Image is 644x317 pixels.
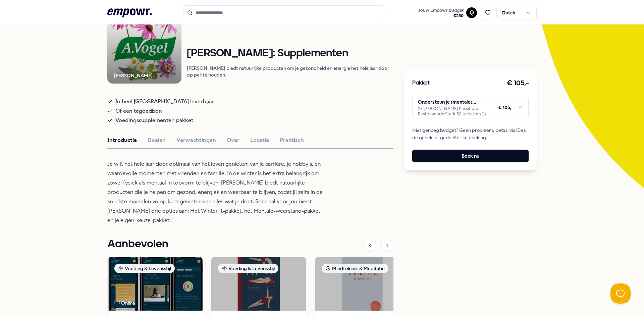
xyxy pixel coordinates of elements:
button: Over [227,136,239,145]
h3: € 105,- [507,78,529,89]
input: Search for products, categories or subcategories [183,5,384,20]
img: package image [315,257,410,311]
span: € 250 [418,13,464,18]
button: Praktisch [280,136,304,145]
span: Niet genoeg budget? Geen probleem, betaal via iDeal de gehele of gedeeltelijke boeking. [412,126,529,142]
h1: Aanbevolen [107,236,168,253]
a: Jouw Empowr budget€250 [416,6,466,20]
img: Product Image [107,9,181,84]
button: Verwachtingen [176,136,216,145]
button: Doelen [148,136,166,145]
p: [PERSON_NAME] biedt natuurlijke producten om je gezondheid en energie het hele jaar door op peil ... [187,65,393,78]
p: Je wilt het hele jaar door optimaal van het leven genieten: van je carrière, je hobby's, en waard... [107,159,325,225]
div: Online [114,299,135,307]
img: package image [108,257,203,311]
span: In heel [GEOGRAPHIC_DATA] leverbaar [115,97,214,106]
iframe: Help Scout Beacon - Open [610,283,631,304]
button: Jouw Empowr budget€250 [417,6,465,20]
img: package image [211,257,306,311]
h1: [PERSON_NAME]: Supplementen [187,48,393,59]
div: [PERSON_NAME] [114,72,153,79]
span: Of een tegoedbon [115,106,162,116]
div: Voeding & Levensstijl [114,264,175,273]
button: Q [466,7,477,18]
span: Voedingssupplementen pakket [115,116,193,125]
div: Voeding & Levensstijl [218,264,278,273]
div: Mindfulness & Meditatie [322,264,388,273]
button: Locatie [250,136,269,145]
h3: Pakket [412,79,430,88]
button: Introductie [107,136,137,145]
span: Jouw Empowr budget [418,8,464,13]
button: Boek nu [412,150,529,162]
